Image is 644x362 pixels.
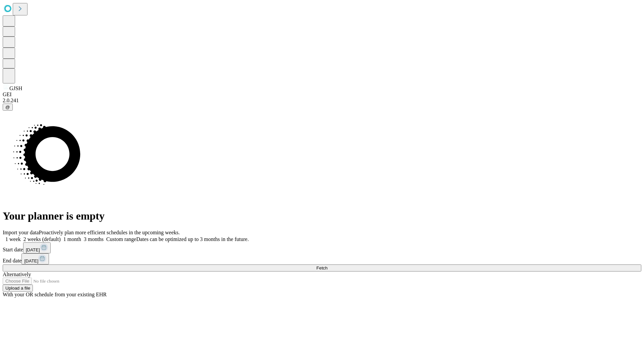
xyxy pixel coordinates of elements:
span: 3 months [84,236,104,242]
span: [DATE] [24,258,38,263]
button: Fetch [3,264,641,271]
span: Fetch [316,265,327,270]
span: Alternatively [3,271,31,277]
span: Custom range [106,236,136,242]
span: Import your data [3,230,39,235]
span: Proactively plan more efficient schedules in the upcoming weeks. [39,230,180,235]
div: 2.0.241 [3,98,641,104]
span: GJSH [9,85,22,91]
span: [DATE] [26,247,40,252]
h1: Your planner is empty [3,210,641,222]
span: 2 weeks (default) [23,236,61,242]
span: With your OR schedule from your existing EHR [3,292,107,297]
button: [DATE] [23,242,51,253]
button: [DATE] [21,253,49,264]
button: @ [3,104,13,111]
div: End date [3,253,641,264]
button: Upload a file [3,285,33,292]
span: @ [5,105,10,110]
span: Dates can be optimized up to 3 months in the future. [136,236,249,242]
span: 1 month [63,236,81,242]
div: Start date [3,242,641,253]
span: 1 week [5,236,21,242]
div: GEI [3,92,641,98]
